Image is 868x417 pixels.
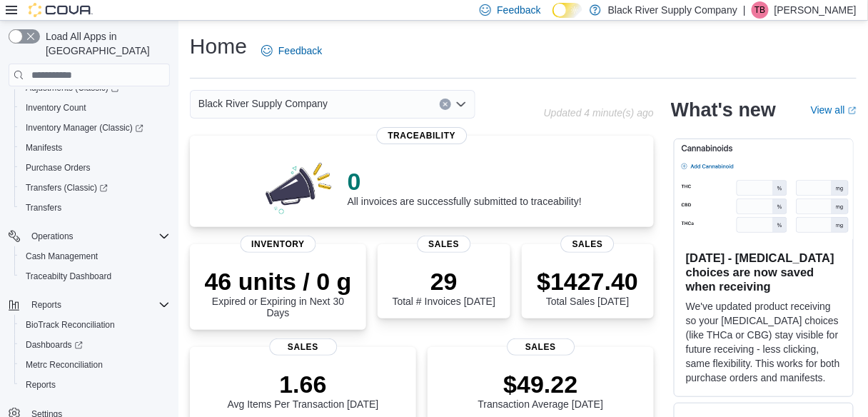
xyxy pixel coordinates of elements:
[26,339,83,351] span: Dashboards
[262,159,336,216] img: 0
[20,99,92,116] a: Inventory Count
[552,3,582,18] input: Dark Mode
[20,159,170,176] span: Purchase Orders
[26,162,91,174] span: Purchase Orders
[26,359,103,371] span: Metrc Reconciliation
[848,106,857,115] svg: External link
[20,248,104,265] a: Cash Management
[26,142,62,154] span: Manifests
[20,268,170,285] span: Traceabilty Dashboard
[20,248,170,265] span: Cash Management
[743,1,746,19] p: |
[417,236,470,253] span: Sales
[608,1,737,19] p: Black River Supply Company
[507,338,575,356] span: Sales
[26,251,98,262] span: Cash Management
[26,202,61,213] span: Transfers
[14,355,176,375] button: Metrc Reconciliation
[686,299,842,385] p: We've updated product receiving so your [MEDICAL_DATA] choices (like THCa or CBG) stay visible fo...
[455,99,467,110] button: Open list of options
[31,299,61,311] span: Reports
[20,119,170,136] span: Inventory Manager (Classic)
[198,95,328,112] span: Black River Supply Company
[26,296,67,313] button: Reports
[20,159,96,176] a: Purchase Orders
[14,158,176,178] button: Purchase Orders
[752,1,769,19] div: Tony Beirman
[20,316,121,333] a: BioTrack Reconciliation
[26,228,170,245] span: Operations
[14,138,176,158] button: Manifests
[20,316,170,333] span: BioTrack Reconciliation
[26,271,111,282] span: Traceabilty Dashboard
[376,127,467,144] span: Traceability
[256,36,328,65] a: Feedback
[20,336,89,353] a: Dashboards
[20,199,67,216] a: Transfers
[20,376,170,393] span: Reports
[269,338,337,356] span: Sales
[20,179,170,196] span: Transfers (Classic)
[20,179,113,196] a: Transfers (Classic)
[228,370,379,410] div: Avg Items Per Transaction [DATE]
[228,370,379,398] p: 1.66
[26,379,56,391] span: Reports
[537,267,638,307] div: Total Sales [DATE]
[671,99,776,121] h2: What's new
[3,226,176,246] button: Operations
[755,1,765,19] span: TB
[201,267,355,296] p: 46 units / 0 g
[20,356,108,373] a: Metrc Reconciliation
[20,268,117,285] a: Traceabilty Dashboard
[26,319,115,331] span: BioTrack Reconciliation
[686,251,842,293] h3: [DATE] - [MEDICAL_DATA] choices are now saved when receiving
[478,370,604,410] div: Transaction Average [DATE]
[201,267,355,318] div: Expired or Expiring in Next 30 Days
[14,375,176,395] button: Reports
[278,44,322,58] span: Feedback
[561,236,615,253] span: Sales
[40,29,170,58] span: Load All Apps in [GEOGRAPHIC_DATA]
[26,182,108,194] span: Transfers (Classic)
[440,99,451,110] button: Clear input
[14,246,176,266] button: Cash Management
[14,118,176,138] a: Inventory Manager (Classic)
[31,231,74,242] span: Operations
[348,167,582,207] div: All invoices are successfully submitted to traceability!
[3,295,176,315] button: Reports
[20,356,170,373] span: Metrc Reconciliation
[14,198,176,218] button: Transfers
[393,267,495,296] p: 29
[20,139,68,156] a: Manifests
[20,99,170,116] span: Inventory Count
[348,167,582,196] p: 0
[478,370,604,398] p: $49.22
[393,267,495,307] div: Total # Invoices [DATE]
[190,32,247,61] h1: Home
[26,228,79,245] button: Operations
[14,178,176,198] a: Transfers (Classic)
[26,122,143,134] span: Inventory Manager (Classic)
[26,296,170,313] span: Reports
[20,376,61,393] a: Reports
[240,236,316,253] span: Inventory
[811,104,857,116] a: View allExternal link
[537,267,638,296] p: $1427.40
[14,266,176,286] button: Traceabilty Dashboard
[14,315,176,335] button: BioTrack Reconciliation
[26,102,86,114] span: Inventory Count
[14,98,176,118] button: Inventory Count
[497,3,540,17] span: Feedback
[20,336,170,353] span: Dashboards
[29,3,93,17] img: Cova
[20,119,149,136] a: Inventory Manager (Classic)
[20,199,170,216] span: Transfers
[774,1,857,19] p: [PERSON_NAME]
[20,139,170,156] span: Manifests
[14,335,176,355] a: Dashboards
[544,107,654,119] p: Updated 4 minute(s) ago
